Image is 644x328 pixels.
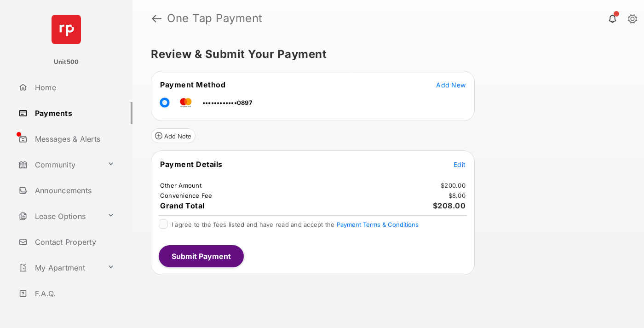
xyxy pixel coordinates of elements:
a: Lease Options [15,205,103,227]
button: Edit [454,160,466,169]
p: Unit500 [54,58,79,67]
a: Contact Property [15,231,132,253]
a: My Apartment [15,257,103,279]
td: Other Amount [160,181,202,190]
span: ••••••••••••0897 [202,99,253,106]
a: Payments [15,102,132,124]
img: svg+xml;base64,PHN2ZyB4bWxucz0iaHR0cDovL3d3dy53My5vcmcvMjAwMC9zdmciIHdpZHRoPSI2NCIgaGVpZ2h0PSI2NC... [52,15,81,44]
span: I agree to the fees listed and have read and accept the [172,221,419,228]
button: Submit Payment [159,245,244,267]
h5: Review & Submit Your Payment [151,49,618,60]
td: Convenience Fee [160,191,213,200]
a: Messages & Alerts [15,128,132,150]
td: $200.00 [440,181,466,190]
button: I agree to the fees listed and have read and accept the [337,221,419,228]
span: Add New [436,81,466,89]
td: $8.00 [448,191,466,200]
strong: One Tap Payment [167,13,263,24]
a: F.A.Q. [15,282,132,305]
a: Community [15,154,103,176]
span: Payment Details [160,160,223,169]
span: $208.00 [433,201,466,210]
span: Grand Total [160,201,205,210]
a: Home [15,76,132,98]
button: Add New [436,80,466,89]
span: Payment Method [160,80,225,89]
span: Edit [454,161,466,168]
a: Announcements [15,179,132,201]
button: Add Note [151,128,195,143]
